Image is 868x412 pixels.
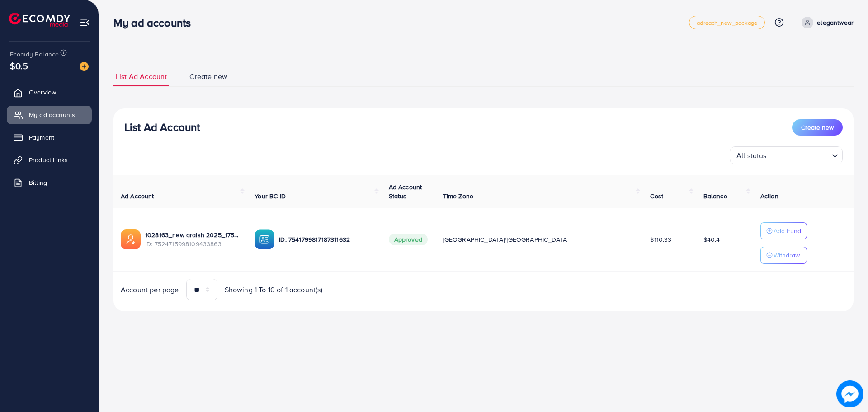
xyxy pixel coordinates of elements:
a: Payment [7,128,92,146]
a: Overview [7,83,92,101]
span: Ad Account [121,192,154,201]
span: Create new [189,71,227,82]
span: All status [735,149,769,162]
span: [GEOGRAPHIC_DATA]/[GEOGRAPHIC_DATA] [443,235,569,244]
img: image [80,62,89,71]
img: ic-ads-acc.e4c84228.svg [121,229,141,249]
span: Ecomdy Balance [10,50,59,59]
p: elegantwear [817,17,854,28]
span: List Ad Account [116,71,167,82]
p: ID: 7541799817187311632 [279,234,374,245]
button: Withdraw [760,247,807,264]
span: Your BC ID [255,192,286,201]
img: ic-ba-acc.ded83a64.svg [255,229,274,249]
img: menu [80,17,90,28]
span: Account per page [121,285,179,295]
h3: My ad accounts [113,16,198,29]
span: My ad accounts [29,110,75,119]
span: Action [760,192,778,201]
a: Product Links [7,151,92,169]
button: Create new [792,119,843,136]
span: $0.5 [10,59,28,72]
span: Payment [29,133,54,142]
a: 1028163_new araish 2025_1751984578903 [145,230,240,239]
span: $110.33 [650,235,671,244]
span: Overview [29,88,56,97]
span: Create new [801,123,834,132]
img: logo [9,13,70,27]
div: <span class='underline'>1028163_new araish 2025_1751984578903</span></br>7524715998109433863 [145,230,240,249]
span: $40.4 [703,235,720,244]
p: Withdraw [774,250,800,261]
a: My ad accounts [7,106,92,124]
span: Ad Account Status [389,183,422,201]
span: Time Zone [443,192,473,201]
div: Search for option [730,146,843,164]
h3: List Ad Account [124,121,200,134]
span: adreach_new_package [697,20,757,26]
a: elegantwear [798,17,854,28]
span: Balance [703,192,727,201]
img: image [836,380,863,407]
span: Showing 1 To 10 of 1 account(s) [225,285,323,295]
button: Add Fund [760,222,807,239]
span: ID: 7524715998109433863 [145,239,240,248]
span: Billing [29,178,47,187]
span: Approved [389,234,428,245]
span: Cost [650,192,663,201]
span: Product Links [29,155,68,164]
a: Billing [7,173,92,192]
p: Add Fund [774,225,801,236]
a: adreach_new_package [689,16,765,29]
input: Search for option [769,147,828,162]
